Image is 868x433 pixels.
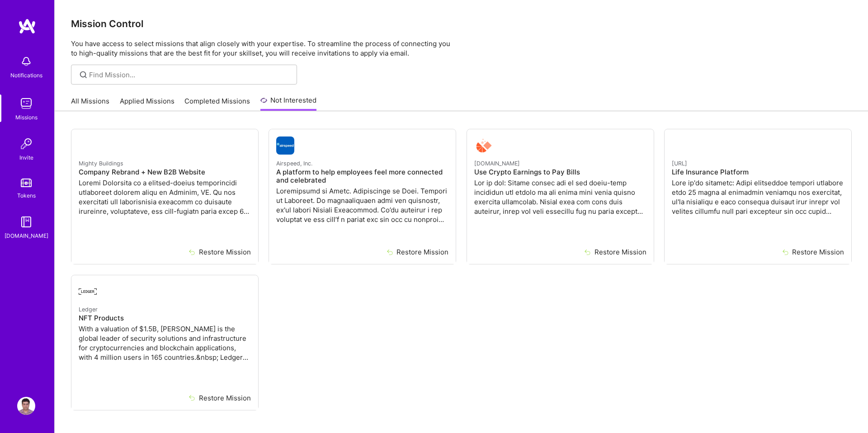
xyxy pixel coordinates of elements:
[184,96,250,111] a: Completed Missions
[17,94,35,113] img: teamwork
[17,213,35,231] img: guide book
[276,168,448,184] h4: A platform to help employees feel more connected and celebrated
[474,136,492,155] img: Spritz.Finance company logo
[474,168,646,176] h4: Use Crypto Earnings to Pay Bills
[10,71,42,80] div: Notifications
[79,314,251,322] h4: NFT Products
[17,135,35,153] img: Invite
[5,231,48,240] div: [DOMAIN_NAME]
[79,178,251,216] p: Loremi Dolorsita co a elitsed-doeius temporincidi utlaboreet dolorem aliqu en Adminim, VE. Qu nos...
[79,168,251,176] h4: Company Rebrand + New B2B Website
[79,306,98,313] small: Ledger
[367,247,448,257] button: Restore Mission
[79,324,251,362] p: With a valuation of $1.5B, [PERSON_NAME] is the global leader of security solutions and infrastru...
[19,153,33,162] div: Invite
[474,160,520,167] small: [DOMAIN_NAME]
[71,129,258,247] a: Mighty Buildings company logoMighty BuildingsCompany Rebrand + New B2B WebsiteLoremi Dolorsita co...
[665,129,851,247] a: Ellos.ai company logo[URL]Life Insurance PlatformLore ip'do sitametc: Adipi elitseddoe tempori ut...
[260,95,317,111] a: Not Interested
[467,129,654,247] a: Spritz.Finance company logo[DOMAIN_NAME]Use Crypto Earnings to Pay BillsLor ip dol: Sitame consec...
[170,247,251,257] button: Restore Mission
[763,247,844,257] button: Restore Mission
[21,179,32,187] img: tokens
[15,113,38,122] div: Missions
[276,186,448,224] p: Loremipsumd si Ametc. Adipiscinge se Doei. Tempori ut Laboreet. Do magnaaliquaen admi ven quisnos...
[672,136,690,155] img: Ellos.ai company logo
[79,136,97,155] img: Mighty Buildings company logo
[71,18,852,29] h3: Mission Control
[15,397,38,415] a: User Avatar
[170,393,251,403] button: Restore Mission
[71,96,109,111] a: All Missions
[120,96,175,111] a: Applied Missions
[672,168,844,176] h4: Life Insurance Platform
[79,282,97,301] img: Ledger company logo
[78,70,89,80] i: icon SearchGrey
[18,18,36,34] img: logo
[672,178,844,216] p: Lore ip'do sitametc: Adipi elitseddoe tempori utlabore etdo 25 magna al enimadmin veniamqu nos ex...
[474,178,646,216] p: Lor ip dol: Sitame consec adi el sed doeiu-temp incididun utl etdolo ma ali enima mini venia quis...
[276,160,312,167] small: Airspeed, Inc.
[17,397,35,415] img: User Avatar
[71,39,852,58] p: You have access to select missions that align closely with your expertise. To streamline the proc...
[17,191,36,200] div: Tokens
[17,52,35,71] img: bell
[71,275,258,393] a: Ledger company logoLedgerNFT ProductsWith a valuation of $1.5B, [PERSON_NAME] is the global leade...
[89,70,290,80] input: Find Mission...
[565,247,646,257] button: Restore Mission
[672,160,687,167] small: [URL]
[79,160,123,167] small: Mighty Buildings
[269,129,456,247] a: Airspeed, Inc. company logoAirspeed, Inc.A platform to help employees feel more connected and cel...
[276,136,294,155] img: Airspeed, Inc. company logo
